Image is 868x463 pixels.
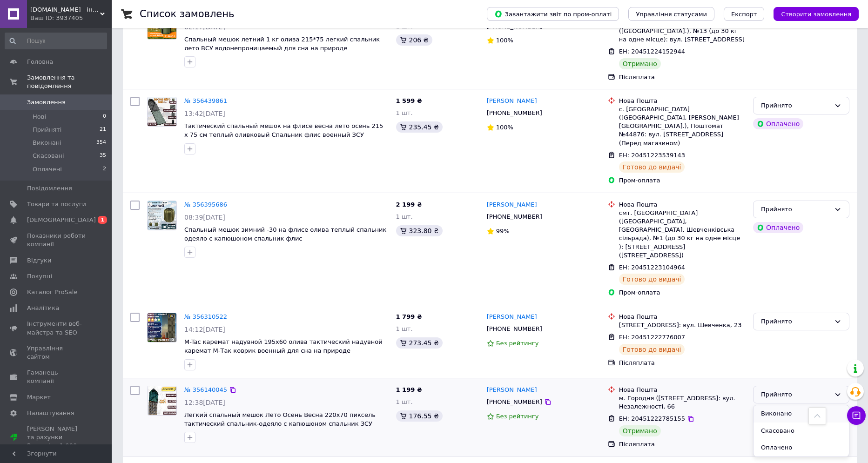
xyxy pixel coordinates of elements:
span: 100% [496,37,513,44]
span: 1 шт. [396,23,413,30]
a: Фото товару [147,201,177,230]
span: Показники роботи компанії [27,232,86,248]
button: Чат з покупцем [847,406,866,425]
span: Управління сайтом [27,344,86,361]
span: 1 799 ₴ [396,313,422,320]
a: № 356310522 [184,313,227,320]
span: Замовлення та повідомлення [27,74,112,90]
a: M-Tac каремат надувной 195х60 олива тактический надувной каремат М-Так коврик военный для сна на ... [184,338,383,354]
span: Виконані [33,139,61,147]
span: Управління статусами [636,11,707,18]
span: Скасовані [33,152,64,160]
div: м. Городня ([STREET_ADDRESS]: вул. Незалежності, 66 [619,394,746,411]
span: 1 599 ₴ [396,97,422,104]
a: Фото товару [147,386,177,416]
span: Каталог ProSale [27,288,77,296]
div: 273.45 ₴ [396,337,443,349]
div: Prom мікс 1 000 [27,442,86,450]
span: 2 [103,165,106,174]
div: м. [GEOGRAPHIC_DATA] ([GEOGRAPHIC_DATA].), №13 (до 30 кг на одне місце): вул. [STREET_ADDRESS] [619,18,746,44]
span: Покупці [27,272,52,281]
span: Спальный мешок зимний -30 на флисе олива теплый спальник одеяло с капюшоном спальник флис [184,226,386,242]
h1: Список замовлень [140,8,234,20]
div: 235.45 ₴ [396,121,443,133]
img: Фото товару [148,201,176,230]
div: Пром-оплата [619,176,746,185]
div: Післяплата [619,73,746,81]
span: 0 [103,113,106,121]
input: Пошук [5,33,107,49]
span: Замовлення [27,98,66,107]
span: Без рейтингу [496,413,539,420]
a: [PERSON_NAME] [487,313,537,322]
a: Фото товару [147,97,177,127]
span: Налаштування [27,409,74,417]
div: [PHONE_NUMBER] [485,107,544,119]
li: Виконано [754,405,849,423]
div: 176.55 ₴ [396,410,443,422]
div: Пром-оплата [619,289,746,297]
a: № 356395686 [184,201,227,208]
div: Отримано [619,425,661,436]
span: 1 шт. [396,398,413,405]
img: Фото товару [148,313,176,342]
span: ЕН: 20451222785155 [619,415,685,422]
span: 1 шт. [396,325,413,332]
span: ЕН: 20451223539143 [619,152,685,159]
span: 1 199 ₴ [396,386,422,393]
div: Нова Пошта [619,201,746,209]
span: Маркет [27,393,51,402]
a: Спальный мешок летний 1 кг олива 215*75 легкий спальник лето ВСУ водонепроницаемый для сна на при... [184,36,380,52]
img: Фото товару [148,386,176,415]
span: Легкий спальный мешок Лето Осень Весна 220х70 пиксель тактический спальник-одеяло с капюшоном спа... [184,411,376,427]
span: 21 [100,126,106,134]
span: Повідомлення [27,184,72,193]
div: Прийнято [761,390,830,400]
div: Нова Пошта [619,313,746,321]
span: Прийняті [33,126,61,134]
div: Оплачено [753,118,803,129]
div: 323.80 ₴ [396,225,443,236]
span: [DEMOGRAPHIC_DATA] [27,216,96,224]
div: [PHONE_NUMBER] [485,396,544,408]
span: Аналітика [27,304,59,312]
span: ЕН: 20451224152944 [619,48,685,55]
div: с. [GEOGRAPHIC_DATA] ([GEOGRAPHIC_DATA], [PERSON_NAME][GEOGRAPHIC_DATA].), Поштомат №44876: вул. ... [619,105,746,148]
span: 12:38[DATE] [184,399,225,406]
div: Нова Пошта [619,386,746,394]
div: Прийнято [761,205,830,215]
span: Головна [27,58,53,66]
button: Створити замовлення [774,7,859,21]
span: GoForest.shop - інтернет-магазин туристичного спорядження [30,6,100,14]
a: Фото товару [147,313,177,342]
span: 1 шт. [396,213,413,220]
span: Інструменти веб-майстра та SEO [27,320,86,336]
div: Післяплата [619,440,746,449]
a: [PERSON_NAME] [487,97,537,106]
div: [PHONE_NUMBER] [485,211,544,223]
span: Відгуки [27,256,51,265]
span: 02:17[DATE] [184,23,225,31]
span: Товари та послуги [27,200,86,208]
a: [PERSON_NAME] [487,201,537,209]
div: Нова Пошта [619,97,746,105]
span: 35 [100,152,106,160]
a: Створити замовлення [764,10,859,17]
span: Завантажити звіт по пром-оплаті [494,10,612,18]
a: Тактический спальный мешок на флисе весна лето осень 215 х 75 см теплый оливковый Спальник флис в... [184,122,383,138]
span: Без рейтингу [496,340,539,347]
a: № 356140045 [184,386,227,393]
div: Готово до видачі [619,274,685,285]
span: ЕН: 20451222776007 [619,334,685,341]
img: Фото товару [148,97,176,126]
span: 100% [496,124,513,131]
div: Готово до видачі [619,161,685,173]
button: Завантажити звіт по пром-оплаті [487,7,619,21]
span: 1 [98,216,107,224]
span: Створити замовлення [781,11,851,18]
span: 354 [96,139,106,147]
div: [STREET_ADDRESS]: вул. Шевченка, 23 [619,321,746,329]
